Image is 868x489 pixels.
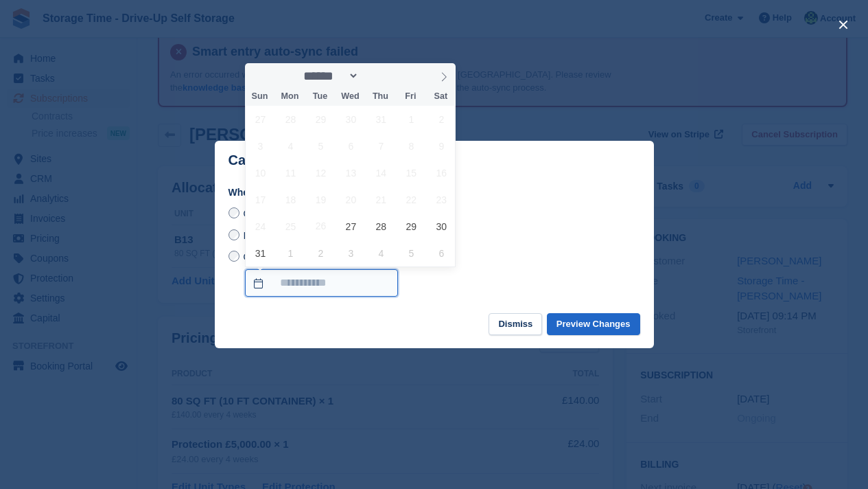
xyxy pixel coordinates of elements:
[428,133,455,159] span: August 9, 2025
[338,213,364,240] span: August 27, 2025
[398,213,425,240] span: August 29, 2025
[425,92,456,101] span: Sat
[547,313,640,336] button: Preview Changes
[368,159,395,186] span: August 14, 2025
[277,159,304,186] span: August 11, 2025
[307,106,334,133] span: July 29, 2025
[368,133,395,159] span: August 7, 2025
[307,186,334,213] span: August 19, 2025
[228,152,361,168] p: Cancel Subscription
[335,92,365,101] span: Wed
[305,92,335,101] span: Tue
[298,69,359,83] select: Month
[247,213,274,240] span: August 24, 2025
[428,240,455,266] span: September 6, 2025
[368,106,395,133] span: July 31, 2025
[398,106,425,133] span: August 1, 2025
[247,159,274,186] span: August 10, 2025
[368,240,395,266] span: September 4, 2025
[247,240,274,266] span: August 31, 2025
[832,14,854,36] button: close
[277,240,304,266] span: September 1, 2025
[338,186,364,213] span: August 20, 2025
[228,185,640,200] label: When do you want to cancel the subscription?
[307,213,334,240] span: August 26, 2025
[247,186,274,213] span: August 17, 2025
[228,207,239,218] input: Cancel at end of term - [DATE]
[277,133,304,159] span: August 4, 2025
[247,133,274,159] span: August 3, 2025
[228,229,239,240] input: Immediately
[274,92,305,101] span: Mon
[243,230,294,241] span: Immediately
[338,106,364,133] span: July 30, 2025
[368,186,395,213] span: August 21, 2025
[395,92,425,101] span: Fri
[247,106,274,133] span: July 27, 2025
[428,213,455,240] span: August 30, 2025
[428,186,455,213] span: August 23, 2025
[359,69,402,83] input: Year
[338,133,364,159] span: August 6, 2025
[398,186,425,213] span: August 22, 2025
[277,186,304,213] span: August 18, 2025
[307,133,334,159] span: August 5, 2025
[243,208,373,219] span: Cancel at end of term - [DATE]
[338,159,364,186] span: August 13, 2025
[338,240,364,266] span: September 3, 2025
[365,92,395,101] span: Thu
[245,269,398,297] input: On a custom date
[398,159,425,186] span: August 15, 2025
[307,240,334,266] span: September 2, 2025
[489,313,542,336] button: Dismiss
[307,159,334,186] span: August 12, 2025
[245,92,275,101] span: Sun
[398,133,425,159] span: August 8, 2025
[368,213,395,240] span: August 28, 2025
[277,213,304,240] span: August 25, 2025
[243,251,319,262] span: On a custom date
[428,106,455,133] span: August 2, 2025
[277,106,304,133] span: July 28, 2025
[228,251,239,262] input: On a custom date
[428,159,455,186] span: August 16, 2025
[398,240,425,266] span: September 5, 2025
